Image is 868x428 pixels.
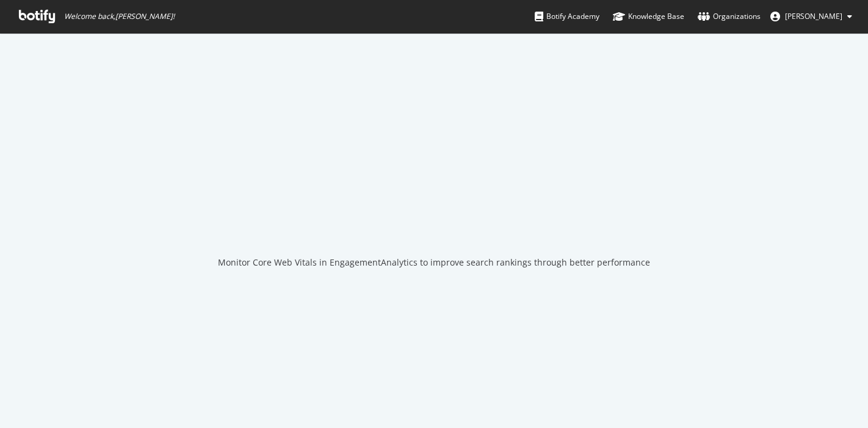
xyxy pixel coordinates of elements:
[64,12,175,21] span: Welcome back, [PERSON_NAME] !
[390,193,478,237] div: animation
[535,10,599,23] div: Botify Academy
[761,7,862,26] button: [PERSON_NAME]
[218,256,650,269] div: Monitor Core Web Vitals in EngagementAnalytics to improve search rankings through better performance
[698,10,761,23] div: Organizations
[785,11,842,21] span: Jean-Baptiste Picot
[613,10,684,23] div: Knowledge Base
